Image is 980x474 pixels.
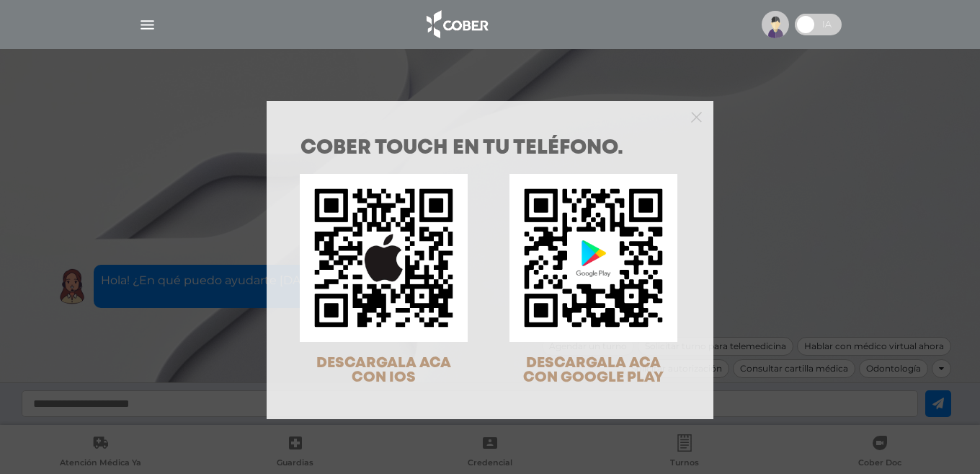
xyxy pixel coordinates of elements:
[523,356,664,385] span: DESCARGALA ACA CON GOOGLE PLAY
[300,139,680,159] h1: COBER TOUCH en tu teléfono.
[509,174,677,342] img: qr-code
[300,174,468,342] img: qr-code
[316,356,451,385] span: DESCARGALA ACA CON IOS
[691,110,702,123] button: Close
